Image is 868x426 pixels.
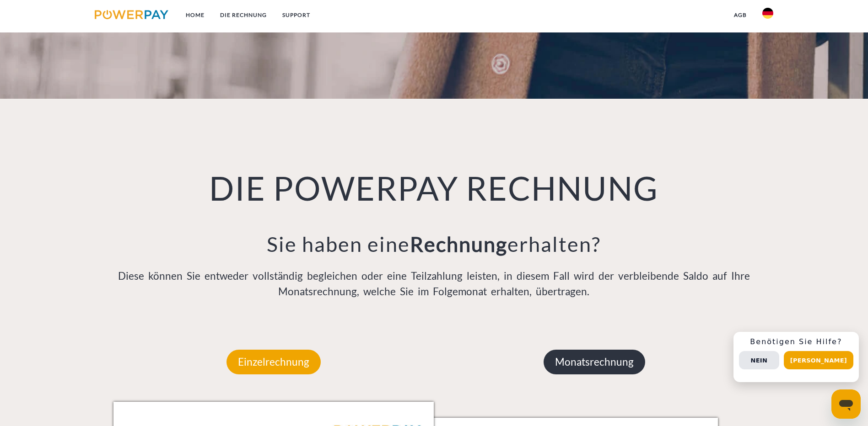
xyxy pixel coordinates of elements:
a: DIE RECHNUNG [212,7,275,23]
div: Schnellhilfe [733,332,859,382]
h3: Benötigen Sie Hilfe? [739,337,853,346]
p: Diese können Sie entweder vollständig begleichen oder eine Teilzahlung leisten, in diesem Fall wi... [113,268,755,299]
a: SUPPORT [275,7,318,23]
h3: Sie haben eine erhalten? [113,231,755,257]
b: Rechnung [410,232,507,256]
button: Nein [739,351,779,369]
p: Monatsrechnung [544,350,645,374]
button: [PERSON_NAME] [784,351,853,369]
p: Einzelrechnung [226,350,321,374]
h1: DIE POWERPAY RECHNUNG [113,167,755,208]
iframe: Schaltfläche zum Öffnen des Messaging-Fensters [831,389,861,419]
a: agb [726,7,755,23]
a: Home [178,7,212,23]
img: de [762,8,773,19]
img: logo-powerpay.svg [95,10,168,19]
